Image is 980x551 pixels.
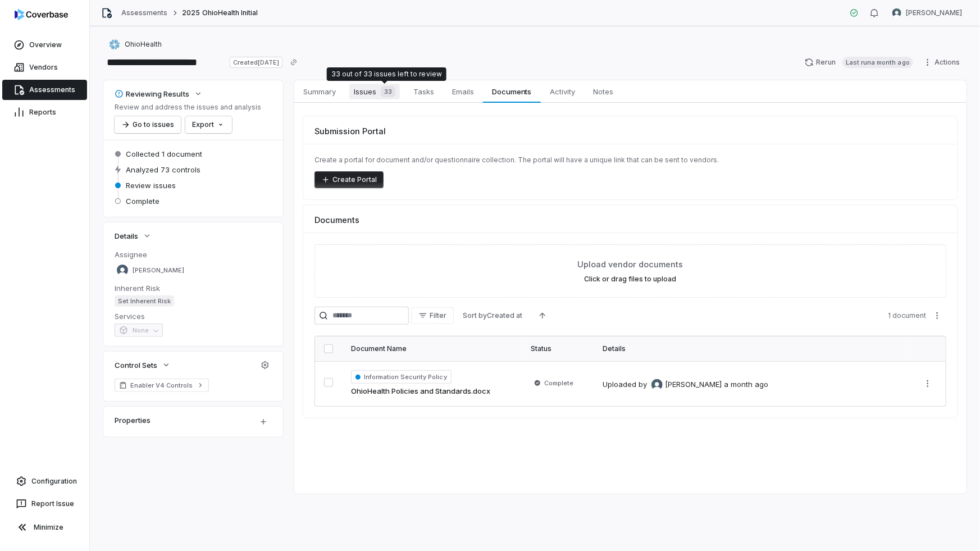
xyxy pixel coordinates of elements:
[409,84,439,99] span: Tasks
[411,307,454,324] button: Filter
[115,231,138,241] span: Details
[115,295,174,307] span: Set Inherent Risk
[331,70,442,79] div: 33 out of 33 issues left to review
[585,275,677,284] label: Click or drag files to upload
[665,379,722,390] span: [PERSON_NAME]
[919,375,937,392] button: More actions
[314,214,359,226] span: Documents
[2,57,87,78] a: Vendors
[886,4,969,21] button: Nic Weilbacher avatar[PERSON_NAME]
[724,379,768,390] div: a month ago
[603,379,768,390] div: Uploaded
[381,86,395,97] span: 33
[115,103,261,112] p: Review and address the issues and analysis
[115,116,181,133] button: Go to issues
[545,84,580,99] span: Activity
[531,307,554,324] button: Ascending
[906,8,962,17] span: [PERSON_NAME]
[111,84,206,104] button: Reviewing Results
[126,149,202,159] span: Collected 1 document
[299,84,340,99] span: Summary
[538,311,547,320] svg: Ascending
[111,226,155,246] button: Details
[888,311,926,320] span: 1 document
[488,84,536,99] span: Documents
[4,516,85,539] button: Minimize
[117,265,128,276] img: Melanie Lorent avatar
[182,8,258,17] span: 2025 OhioHealth Initial
[920,54,967,71] button: Actions
[115,311,272,321] dt: Services
[2,80,87,100] a: Assessments
[928,307,946,324] button: More actions
[578,258,683,270] span: Upload vendor documents
[589,84,618,99] span: Notes
[351,370,452,384] span: Information Security Policy
[126,165,200,175] span: Analyzed 73 controls
[130,381,193,390] span: Enabler V4 Controls
[115,379,209,392] a: Enabler V4 Controls
[2,102,87,122] a: Reports
[351,386,490,397] a: OhioHealth Policies and Standards.docx
[230,57,282,68] span: Created [DATE]
[314,125,386,137] span: Submission Portal
[456,307,529,324] button: Sort byCreated at
[430,311,446,320] span: Filter
[126,180,176,190] span: Review issues
[314,171,384,188] button: Create Portal
[115,249,272,259] dt: Assignee
[115,283,272,293] dt: Inherent Risk
[111,355,174,375] button: Control Sets
[448,84,478,99] span: Emails
[651,379,663,390] img: Melanie Lorent avatar
[798,54,920,71] button: RerunLast runa month ago
[349,84,400,99] span: Issues
[2,35,87,55] a: Overview
[603,344,901,353] div: Details
[125,40,162,49] span: OhioHealth
[115,89,189,99] div: Reviewing Results
[842,57,913,68] span: Last run a month ago
[185,116,232,133] button: Export
[284,52,304,72] button: Copy link
[106,34,165,54] button: https://ohiohealth.com/OhioHealth
[892,8,901,17] img: Nic Weilbacher avatar
[544,379,573,388] span: Complete
[126,196,159,206] span: Complete
[351,344,513,353] div: Document Name
[4,494,85,514] button: Report Issue
[314,156,946,165] p: Create a portal for document and/or questionnaire collection. The portal will have a unique link ...
[133,266,184,275] span: [PERSON_NAME]
[639,379,722,390] div: by
[115,360,157,370] span: Control Sets
[121,8,167,17] a: Assessments
[531,344,585,353] div: Status
[15,9,68,20] img: logo-D7KZi-bG.svg
[4,471,85,491] a: Configuration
